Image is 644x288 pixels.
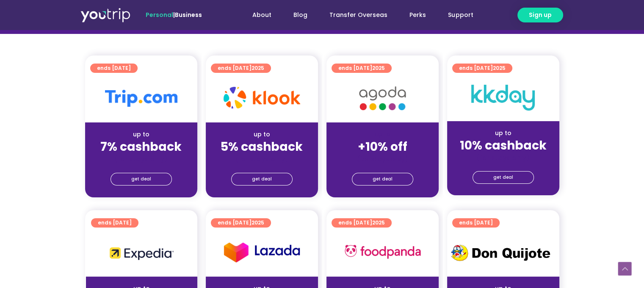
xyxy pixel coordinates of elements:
[338,64,385,73] span: ends [DATE]
[252,173,272,185] span: get deal
[437,7,484,23] a: Support
[211,64,271,73] a: ends [DATE]2025
[92,130,191,139] div: up to
[372,219,385,226] span: 2025
[398,7,437,23] a: Perks
[146,11,173,19] span: Personal
[332,64,392,73] a: ends [DATE]2025
[218,64,264,73] span: ends [DATE]
[213,130,311,139] div: up to
[90,64,138,73] a: ends [DATE]
[333,155,432,163] div: (for stays only)
[452,218,500,227] a: ends [DATE]
[231,173,293,186] a: get deal
[92,155,191,163] div: (for stays only)
[282,7,318,23] a: Blog
[372,64,385,72] span: 2025
[318,7,398,23] a: Transfer Overseas
[91,218,138,227] a: ends [DATE]
[213,155,311,163] div: (for stays only)
[225,7,484,23] nav: Menu
[352,173,413,186] a: get deal
[211,218,271,227] a: ends [DATE]2025
[338,218,385,227] span: ends [DATE]
[175,11,202,19] a: Business
[252,64,264,72] span: 2025
[241,7,282,23] a: About
[100,138,182,155] strong: 7% cashback
[375,130,390,138] span: up to
[218,218,264,227] span: ends [DATE]
[460,137,547,154] strong: 10% cashback
[97,64,131,73] span: ends [DATE]
[332,218,392,227] a: ends [DATE]2025
[358,138,407,155] strong: +10% off
[111,173,172,186] a: get deal
[454,129,553,138] div: up to
[473,171,534,184] a: get deal
[452,64,512,73] a: ends [DATE]2025
[252,219,264,226] span: 2025
[373,173,392,185] span: get deal
[529,11,552,19] span: Sign up
[98,218,132,227] span: ends [DATE]
[459,218,493,227] span: ends [DATE]
[493,64,506,72] span: 2025
[493,172,513,183] span: get deal
[517,8,563,22] a: Sign up
[454,153,553,162] div: (for stays only)
[459,64,506,73] span: ends [DATE]
[221,138,303,155] strong: 5% cashback
[146,11,202,19] span: |
[131,173,151,185] span: get deal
